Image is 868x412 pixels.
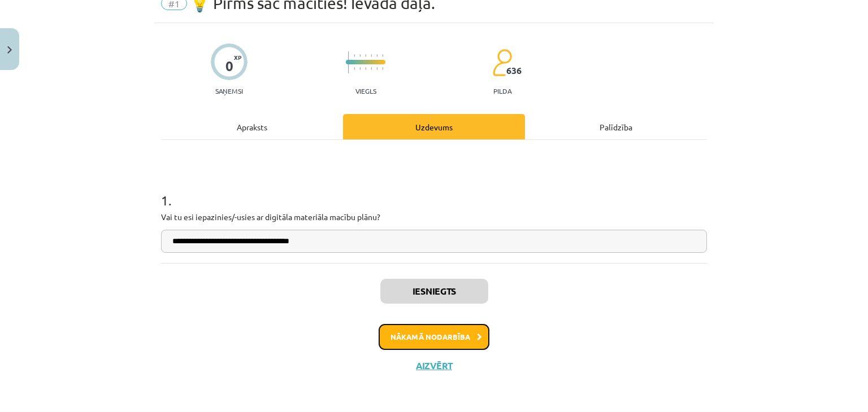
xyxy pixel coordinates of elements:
img: icon-short-line-57e1e144782c952c97e751825c79c345078a6d821885a25fce030b3d8c18986b.svg [382,67,383,70]
button: Iesniegts [380,279,488,304]
img: icon-short-line-57e1e144782c952c97e751825c79c345078a6d821885a25fce030b3d8c18986b.svg [376,54,377,57]
img: icon-short-line-57e1e144782c952c97e751825c79c345078a6d821885a25fce030b3d8c18986b.svg [365,67,366,70]
div: 0 [225,58,233,74]
img: icon-short-line-57e1e144782c952c97e751825c79c345078a6d821885a25fce030b3d8c18986b.svg [371,54,372,57]
img: icon-short-line-57e1e144782c952c97e751825c79c345078a6d821885a25fce030b3d8c18986b.svg [376,67,377,70]
div: Apraksts [161,114,343,139]
div: Uzdevums [343,114,525,139]
img: icon-short-line-57e1e144782c952c97e751825c79c345078a6d821885a25fce030b3d8c18986b.svg [359,67,361,70]
p: Vai tu esi iepazinies/-usies ar digitāla materiāla macību plānu? [161,211,707,223]
img: icon-short-line-57e1e144782c952c97e751825c79c345078a6d821885a25fce030b3d8c18986b.svg [354,67,355,70]
img: icon-close-lesson-0947bae3869378f0d4975bcd49f059093ad1ed9edebbc8119c70593378902aed.svg [7,46,12,54]
img: icon-long-line-d9ea69661e0d244f92f715978eff75569469978d946b2353a9bb055b3ed8787d.svg [348,51,349,73]
span: XP [234,54,241,60]
img: icon-short-line-57e1e144782c952c97e751825c79c345078a6d821885a25fce030b3d8c18986b.svg [354,54,355,57]
p: pilda [493,87,511,95]
button: Aizvērt [413,360,455,371]
p: Viegls [355,87,376,95]
p: Saņemsi [211,87,248,95]
img: icon-short-line-57e1e144782c952c97e751825c79c345078a6d821885a25fce030b3d8c18986b.svg [382,54,383,57]
img: icon-short-line-57e1e144782c952c97e751825c79c345078a6d821885a25fce030b3d8c18986b.svg [371,67,372,70]
img: icon-short-line-57e1e144782c952c97e751825c79c345078a6d821885a25fce030b3d8c18986b.svg [365,54,366,57]
button: Nākamā nodarbība [379,324,489,350]
img: icon-short-line-57e1e144782c952c97e751825c79c345078a6d821885a25fce030b3d8c18986b.svg [359,54,361,57]
h1: 1 . [161,173,707,208]
div: Palīdzība [525,114,707,139]
img: students-c634bb4e5e11cddfef0936a35e636f08e4e9abd3cc4e673bd6f9a4125e45ecb1.svg [492,49,512,77]
span: 636 [506,65,522,76]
